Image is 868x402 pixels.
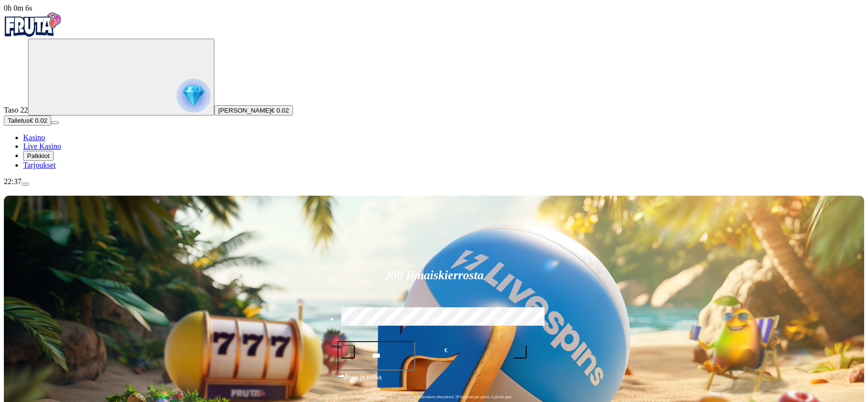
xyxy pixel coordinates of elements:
[345,372,348,377] span: €
[337,372,531,390] button: Talleta ja pelaa
[4,30,62,38] a: Fruta
[4,106,28,114] span: Taso 22
[177,79,210,113] img: reward progress
[23,151,54,161] button: Palkkiot
[28,39,214,115] button: reward progress
[23,161,56,169] a: Tarjoukset
[340,373,381,390] span: Talleta ja pelaa
[27,152,50,159] span: Palkkiot
[21,183,29,186] button: menu
[23,133,45,142] a: Kasino
[29,117,47,124] span: € 0.02
[23,142,61,150] a: Live Kasino
[218,107,271,114] span: [PERSON_NAME]
[51,121,59,124] button: menu
[4,133,864,170] nav: Main menu
[4,177,21,186] span: 22:37
[8,117,29,124] span: Talletus
[445,346,448,355] span: €
[339,306,399,334] label: €50
[4,115,51,126] button: Talletusplus icon€ 0.02
[214,105,293,115] button: [PERSON_NAME]€ 0.02
[341,345,355,359] button: minus icon
[4,13,62,37] img: Fruta
[404,306,464,334] label: €150
[4,4,32,12] span: user session time
[513,345,527,359] button: plus icon
[4,13,864,170] nav: Primary
[469,306,529,334] label: €250
[271,107,289,114] span: € 0.02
